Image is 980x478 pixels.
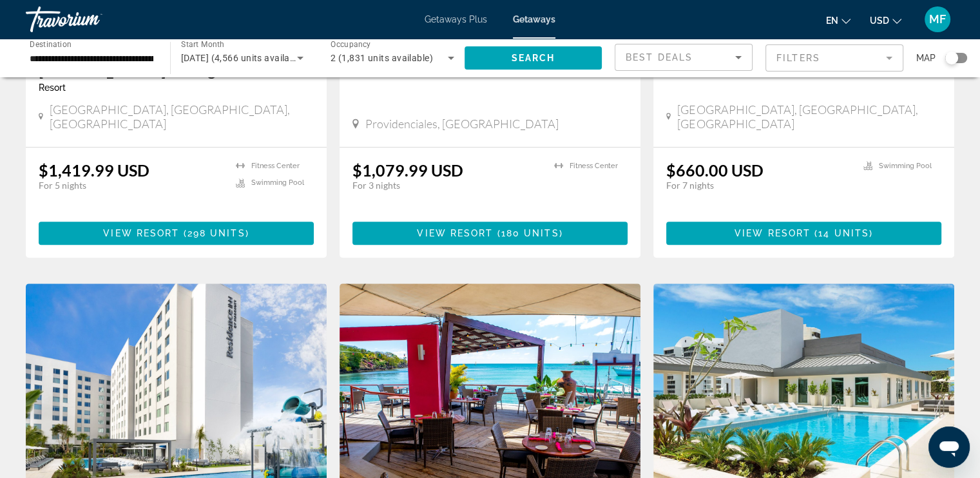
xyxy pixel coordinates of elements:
[251,178,304,187] span: Swimming Pool
[626,52,693,62] span: Best Deals
[626,50,742,65] mat-select: Sort by
[465,46,602,70] button: Search
[39,82,66,93] span: Resort
[928,426,970,468] iframe: Button to launch messaging window
[365,117,559,131] span: Providenciales, [GEOGRAPHIC_DATA]
[179,228,249,238] span: ( )
[39,222,314,245] button: View Resort(298 units)
[513,14,555,24] a: Getaways
[39,180,223,191] p: For 5 nights
[352,222,628,245] button: View Resort(180 units)
[916,49,936,67] span: Map
[251,162,300,170] span: Fitness Center
[181,53,306,63] span: [DATE] (4,566 units available)
[331,40,371,49] span: Occupancy
[921,6,954,33] button: User Menu
[187,228,245,238] span: 298 units
[677,102,941,131] span: [GEOGRAPHIC_DATA], [GEOGRAPHIC_DATA], [GEOGRAPHIC_DATA]
[666,180,850,191] p: For 7 nights
[352,180,541,191] p: For 3 nights
[39,160,149,180] p: $1,419.99 USD
[352,160,463,180] p: $1,079.99 USD
[811,228,873,238] span: ( )
[879,162,932,170] span: Swimming Pool
[103,228,179,238] span: View Resort
[493,228,562,238] span: ( )
[181,40,224,49] span: Start Month
[826,15,838,26] span: en
[929,13,946,26] span: MF
[870,15,889,26] span: USD
[30,39,72,48] span: Destination
[511,53,555,63] span: Search
[765,44,903,72] button: Filter
[331,53,433,63] span: 2 (1,831 units available)
[666,222,941,245] button: View Resort(14 units)
[666,160,764,180] p: $660.00 USD
[26,3,155,36] a: Travorium
[570,162,618,170] span: Fitness Center
[425,14,487,24] a: Getaways Plus
[826,11,850,30] button: Change language
[417,228,493,238] span: View Resort
[818,228,869,238] span: 14 units
[735,228,811,238] span: View Resort
[870,11,901,30] button: Change currency
[501,228,559,238] span: 180 units
[50,102,314,131] span: [GEOGRAPHIC_DATA], [GEOGRAPHIC_DATA], [GEOGRAPHIC_DATA]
